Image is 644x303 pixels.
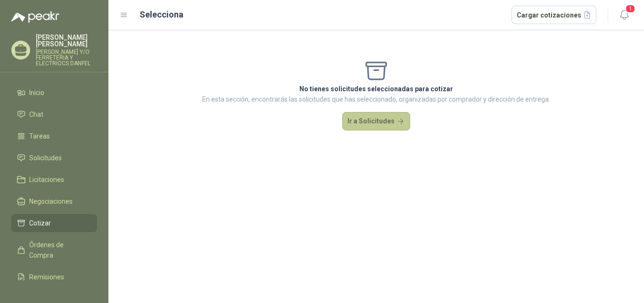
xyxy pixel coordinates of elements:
[11,192,97,210] a: Negociaciones
[11,84,97,102] a: Inicio
[11,127,97,145] a: Tareas
[29,196,73,207] span: Negociaciones
[625,4,636,13] span: 1
[29,174,64,185] span: Licitaciones
[29,109,43,120] span: Chat
[11,149,97,167] a: Solicitudes
[342,112,410,131] button: Ir a Solicitudes
[11,268,97,286] a: Remisiones
[11,11,59,23] img: Logo peakr
[36,49,97,66] p: [PERSON_NAME] Y/O FERRETERIA Y ELECTRIOCS DANFEL
[29,131,50,141] span: Tareas
[11,105,97,123] a: Chat
[11,214,97,232] a: Cotizar
[11,236,97,264] a: Órdenes de Compra
[29,153,62,163] span: Solicitudes
[512,6,597,25] button: Cargar cotizaciones
[11,171,97,189] a: Licitaciones
[29,87,44,98] span: Inicio
[140,8,183,21] h2: Selecciona
[202,94,550,104] p: En esta sección, encontrarás las solicitudes que has seleccionado, organizadas por comprador y di...
[616,7,633,24] button: 1
[29,240,88,260] span: Órdenes de Compra
[29,218,51,228] span: Cotizar
[202,84,550,94] p: No tienes solicitudes seleccionadas para cotizar
[29,272,64,282] span: Remisiones
[36,34,97,47] p: [PERSON_NAME] [PERSON_NAME]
